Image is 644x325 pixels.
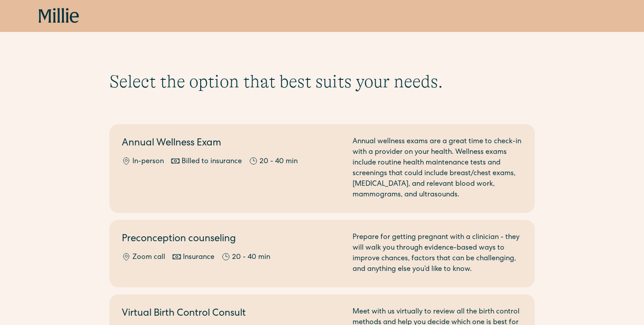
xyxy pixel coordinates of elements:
div: Billed to insurance [182,157,242,167]
a: Preconception counselingZoom callInsurance20 - 40 minPrepare for getting pregnant with a clinicia... [109,220,535,287]
h1: Select the option that best suits your needs. [109,71,535,92]
div: Annual wellness exams are a great time to check-in with a provider on your health. Wellness exams... [353,137,522,200]
div: 20 - 40 min [232,252,270,263]
div: Insurance [183,252,214,263]
h2: Annual Wellness Exam [122,137,342,151]
a: Annual Wellness ExamIn-personBilled to insurance20 - 40 minAnnual wellness exams are a great time... [109,124,535,213]
h2: Preconception counseling [122,232,342,247]
div: Prepare for getting pregnant with a clinician - they will walk you through evidence-based ways to... [353,232,522,275]
div: Zoom call [132,252,165,263]
div: 20 - 40 min [260,157,298,167]
div: In-person [132,157,164,167]
h2: Virtual Birth Control Consult [122,307,342,321]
